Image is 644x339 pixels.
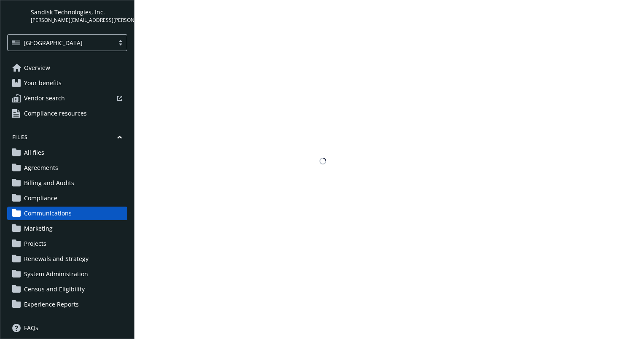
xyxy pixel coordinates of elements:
[7,298,127,311] a: Experience Reports
[31,16,127,24] span: [PERSON_NAME][EMAIL_ADDRESS][PERSON_NAME][DOMAIN_NAME]
[24,321,38,335] span: FAQs
[24,107,87,120] span: Compliance resources
[7,282,127,296] a: Census and Eligibility
[7,7,24,24] img: yH5BAEAAAAALAAAAAABAAEAAAIBRAA7
[24,282,85,296] span: Census and Eligibility
[7,321,127,335] a: FAQs
[7,61,127,75] a: Overview
[24,76,62,90] span: Your benefits
[24,61,50,75] span: Overview
[24,161,58,175] span: Agreements
[7,191,127,205] a: Compliance
[7,91,127,105] a: Vendor search
[7,76,127,90] a: Your benefits
[24,252,89,266] span: Renewals and Strategy
[24,222,53,235] span: Marketing
[24,38,83,47] span: [GEOGRAPHIC_DATA]
[31,8,127,16] span: Sandisk Technologies, Inc.
[7,252,127,266] a: Renewals and Strategy
[12,38,110,47] span: [GEOGRAPHIC_DATA]
[7,107,127,120] a: Compliance resources
[24,207,72,220] span: Communications
[24,191,57,205] span: Compliance
[24,267,88,281] span: System Administration
[7,222,127,235] a: Marketing
[7,237,127,250] a: Projects
[24,298,79,311] span: Experience Reports
[7,267,127,281] a: System Administration
[24,237,46,250] span: Projects
[7,134,127,144] button: Files
[7,146,127,159] a: All files
[7,176,127,190] a: Billing and Audits
[24,146,44,159] span: All files
[7,207,127,220] a: Communications
[7,161,127,175] a: Agreements
[24,176,74,190] span: Billing and Audits
[31,7,127,24] button: Sandisk Technologies, Inc.[PERSON_NAME][EMAIL_ADDRESS][PERSON_NAME][DOMAIN_NAME]
[24,91,65,105] span: Vendor search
